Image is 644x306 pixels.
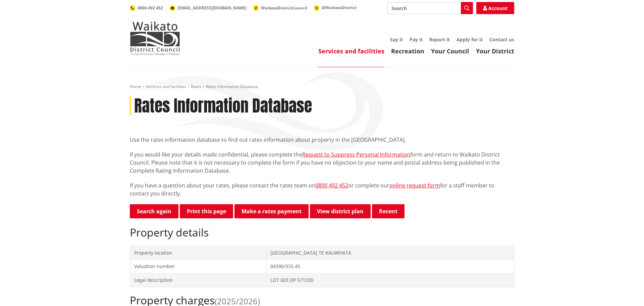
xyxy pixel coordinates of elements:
h1: Rates Information Database [134,96,312,116]
h2: Property details [130,226,514,239]
p: Use the rates information database to find out rates information about property in the [GEOGRAPHI... [130,136,514,144]
td: Legal description [130,273,266,287]
span: 0800 492 452 [138,5,163,11]
input: Search input [387,2,473,14]
a: Pay it [410,36,423,43]
p: If you have a question about your rates, please contact the rates team on or complete our for a s... [130,181,514,198]
a: Services and facilities [146,84,186,89]
a: Recreation [391,47,424,55]
img: Waikato District Council - Te Kaunihera aa Takiwaa o Waikato [130,21,180,55]
a: Home [130,84,141,89]
a: [EMAIL_ADDRESS][DOMAIN_NAME] [170,5,247,11]
a: @WaikatoDistrict [314,5,357,10]
a: View district plan [310,204,371,218]
td: Property location [130,246,266,260]
span: WaikatoDistrictCouncil [261,5,307,11]
a: Account [476,2,514,14]
span: [EMAIL_ADDRESS][DOMAIN_NAME] [177,5,247,11]
a: Services and facilities [318,47,384,55]
a: 0800 492 452 [130,5,163,11]
button: Print this page [180,204,233,218]
p: If you would like your details made confidential, please complete the form and return to Waikato ... [130,150,514,175]
a: Search again [130,204,178,218]
a: Request to Suppress Personal Information [302,151,410,158]
a: Contact us [489,36,514,43]
a: Your District [476,47,514,55]
button: Recent [372,204,405,218]
a: Make a rates payment [234,204,309,218]
a: Your Council [431,47,469,55]
span: @WaikatoDistrict [322,5,357,10]
a: 0800 492 452 [315,182,348,189]
td: 04390/335.45 [266,260,514,273]
a: online request form [389,182,440,189]
td: LOT 603 DP 571030 [266,273,514,287]
nav: breadcrumb [130,84,514,90]
a: Rates [191,84,201,89]
a: Report it [429,36,450,43]
td: [GEOGRAPHIC_DATA] TE KAUWHATA [266,246,514,260]
td: Valuation number [130,260,266,273]
a: WaikatoDistrictCouncil [253,5,307,11]
a: Apply for it [457,36,483,43]
span: Rates Information Database [206,84,258,89]
a: Say it [390,36,403,43]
